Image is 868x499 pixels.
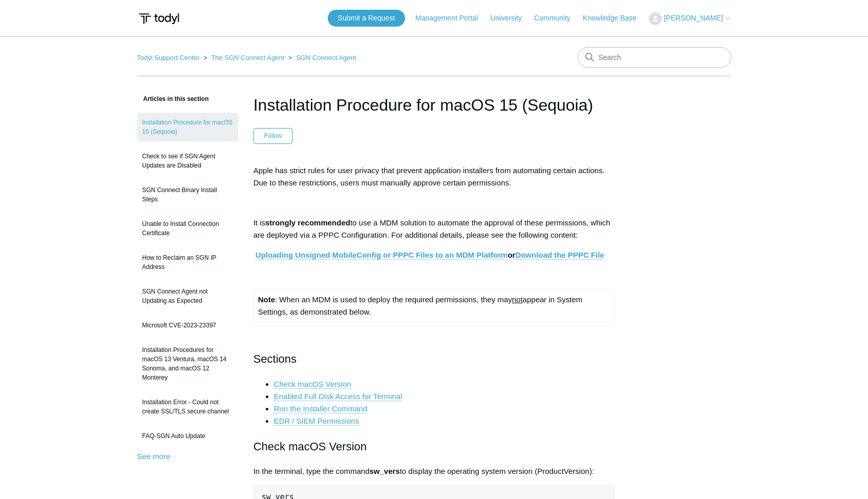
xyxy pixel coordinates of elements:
td: : When an MDM is used to deploy the required permissions, they may appear in System Settings, as ... [253,289,615,322]
strong: sw_vers [369,467,399,475]
a: Management Portal [415,13,488,24]
a: Run the Installer Command [274,404,368,413]
a: Installation Procedures for macOS 13 Ventura, macOS 14 Sonoma, and macOS 12 Monterey [137,340,238,387]
a: Knowledge Base [583,13,647,24]
button: Follow Article [253,128,293,143]
span: not [512,295,523,304]
a: Download the PPPC File [515,251,604,260]
strong: or [256,251,604,260]
span: Articles in this section [137,95,209,102]
a: Submit a Request [328,10,405,27]
a: Installation Procedure for macOS 15 (Sequoia) [137,113,238,141]
img: Todyl Support Center Help Center home page [137,9,181,28]
strong: strongly recommended [265,218,350,227]
a: Installation Error - Could not create SSL/TLS secure channel [137,392,238,421]
h2: Sections [253,350,615,368]
li: Todyl Support Center [137,54,202,61]
li: SGN Connect Agent [286,54,356,61]
a: How to Reclaim an SGN IP Address [137,248,238,277]
input: Search [578,47,731,68]
a: FAQ-SGN Auto Update [137,426,238,446]
a: Todyl Support Center [137,54,200,61]
h1: Installation Procedure for macOS 15 (Sequoia) [253,93,615,117]
strong: Note [258,295,275,304]
a: Unable to Install Connection Certificate [137,214,238,243]
a: Uploading Unsigned MobileConfig or PPPC Files to an MDM Platform [256,251,508,260]
a: SGN Connect Binary Install Steps [137,180,238,209]
a: EDR / SIEM Permissions [274,417,359,426]
li: The SGN Connect Agent [201,54,286,61]
a: Check to see if SGN Agent Updates are Disabled [137,147,238,175]
p: In the terminal, type the command to display the operating system version (ProductVersion): [253,465,615,477]
p: It is to use a MDM solution to automate the approval of these permissions, which are deployed via... [253,217,615,241]
a: SGN Connect Agent [296,54,356,61]
span: [PERSON_NAME] [664,14,723,22]
a: The SGN Connect Agent [211,54,284,61]
h2: Check macOS Version [253,438,615,455]
button: [PERSON_NAME] [649,12,731,25]
a: SGN Connect Agent not Updating as Expected [137,282,238,310]
a: See more [137,452,171,461]
a: Check macOS Version [274,380,351,389]
a: Microsoft CVE-2023-23397 [137,316,238,335]
a: Enabled Full Disk Access for Terminal [274,392,403,401]
a: University [490,13,532,24]
a: Community [534,13,581,24]
p: Apple has strict rules for user privacy that prevent application installers from automating certa... [253,164,615,189]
